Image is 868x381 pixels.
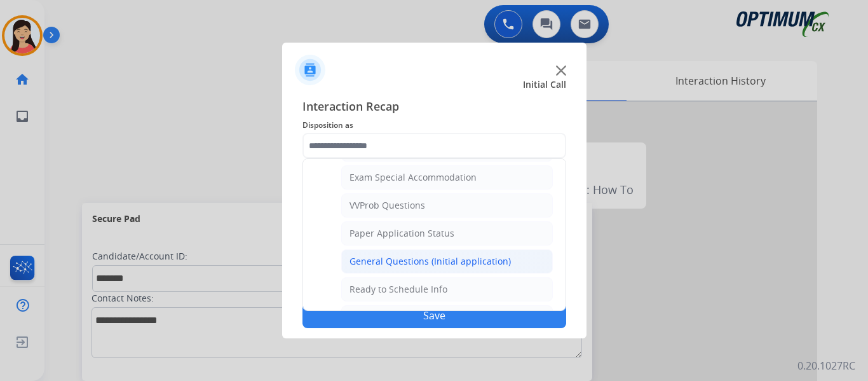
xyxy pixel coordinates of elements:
[797,358,855,373] p: 0.20.1027RC
[349,227,454,240] div: Paper Application Status
[523,78,566,91] span: Initial Call
[302,118,566,133] span: Disposition as
[295,55,325,85] img: contactIcon
[349,171,477,184] div: Exam Special Accommodation
[349,199,425,212] div: VVProb Questions
[349,283,447,296] div: Ready to Schedule Info
[302,303,566,328] button: Save
[349,255,511,268] div: General Questions (Initial application)
[302,97,566,118] span: Interaction Recap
